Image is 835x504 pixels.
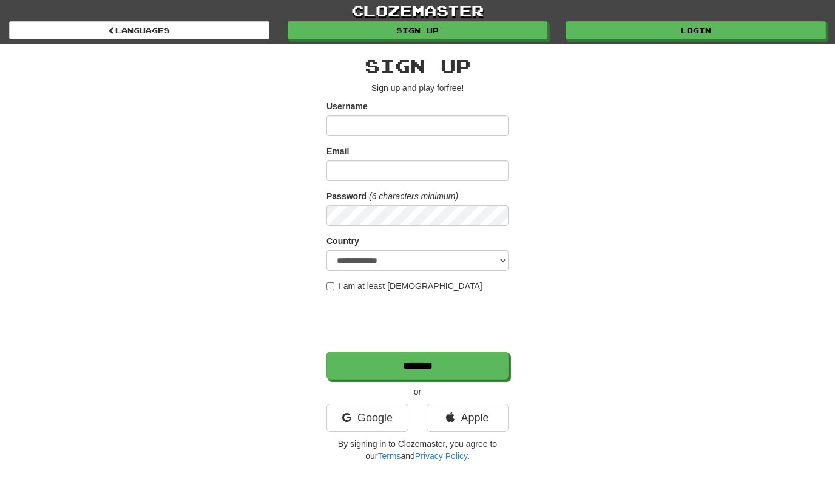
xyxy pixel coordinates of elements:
iframe: reCAPTCHA [326,298,511,346]
a: Google [326,404,408,432]
p: Sign up and play for ! [326,82,509,94]
a: Languages [9,21,269,39]
a: Apple [427,404,509,432]
a: Terms [377,451,401,461]
label: Password [326,190,367,202]
h2: Sign up [326,56,509,76]
a: Login [566,21,826,39]
label: I am at least [DEMOGRAPHIC_DATA] [326,280,482,292]
u: free [447,83,461,93]
label: Email [326,145,349,157]
a: Sign up [288,21,548,39]
label: Country [326,235,359,247]
input: I am at least [DEMOGRAPHIC_DATA] [326,282,334,290]
p: By signing in to Clozemaster, you agree to our and . [326,438,509,462]
label: Username [326,100,368,112]
a: Privacy Policy [415,451,467,461]
em: (6 characters minimum) [369,191,458,201]
p: or [326,386,509,398]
